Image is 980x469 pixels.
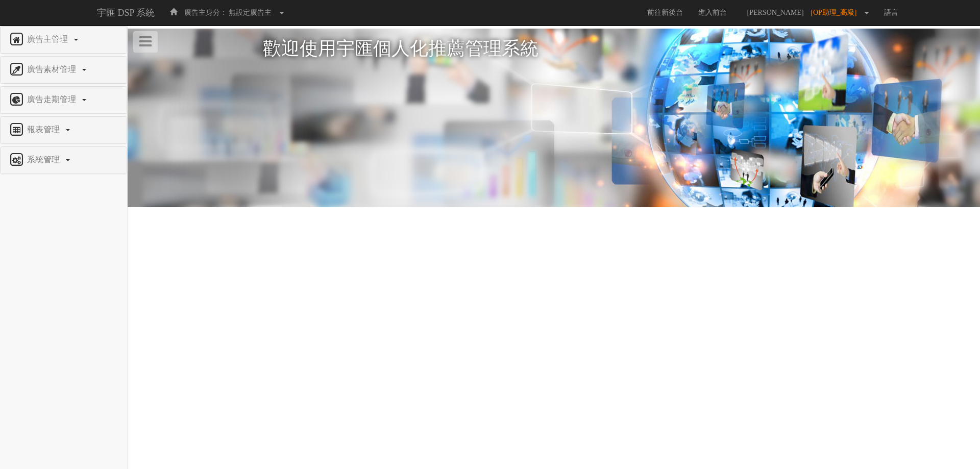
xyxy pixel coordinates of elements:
span: 廣告走期管理 [24,95,81,104]
span: [OP助理_高級] [811,9,862,16]
span: 廣告素材管理 [24,65,81,73]
h1: 歡迎使用宇匯個人化推薦管理系統 [263,39,845,59]
a: 廣告走期管理 [8,92,119,108]
a: 系統管理 [8,152,119,168]
a: 廣告主管理 [8,32,119,48]
a: 廣告素材管理 [8,62,119,78]
span: 系統管理 [24,155,65,164]
span: 廣告主身分： [184,9,227,16]
span: [PERSON_NAME] [742,9,809,16]
span: 廣告主管理 [24,35,73,43]
span: 報表管理 [24,125,65,134]
a: 報表管理 [8,122,119,138]
span: 無設定廣告主 [229,9,272,16]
